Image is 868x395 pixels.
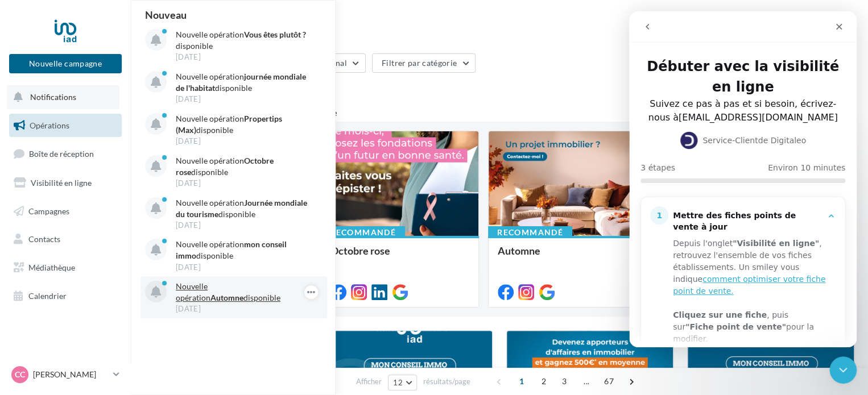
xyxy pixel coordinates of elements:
[388,375,417,390] button: 12
[33,369,109,380] p: [PERSON_NAME]
[9,54,122,73] button: Nouvelle campagne
[555,372,573,390] span: 3
[600,372,618,390] span: 67
[393,378,403,387] span: 12
[423,376,470,387] span: résultats/page
[7,256,124,280] a: Médiathèque
[31,178,92,188] span: Visibilité en ligne
[7,114,124,138] a: Opérations
[7,171,124,195] a: Visibilité en ligne
[7,199,124,223] a: Campagnes
[321,226,405,239] div: Recommandé
[28,234,60,244] span: Contacts
[330,245,469,268] div: Octobre rose
[29,149,94,159] span: Boîte de réception
[829,356,857,384] iframe: Intercom live chat
[498,245,636,268] div: Automne
[144,18,854,35] div: Opérations marketing
[535,372,553,390] span: 2
[28,206,69,215] span: Campagnes
[30,92,76,102] span: Notifications
[9,364,122,385] a: CC [PERSON_NAME]
[356,376,382,387] span: Afficher
[144,108,836,117] div: 5 opérations recommandées par votre enseigne
[512,372,531,390] span: 1
[30,120,69,130] span: Opérations
[488,226,572,239] div: Recommandé
[7,284,124,308] a: Calendrier
[28,291,67,301] span: Calendrier
[7,227,124,251] a: Contacts
[629,11,857,347] iframe: Intercom live chat
[7,85,119,109] button: Notifications
[15,369,25,380] span: CC
[28,263,75,272] span: Médiathèque
[577,372,596,390] span: ...
[372,53,476,73] button: Filtrer par catégorie
[7,142,124,166] a: Boîte de réception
